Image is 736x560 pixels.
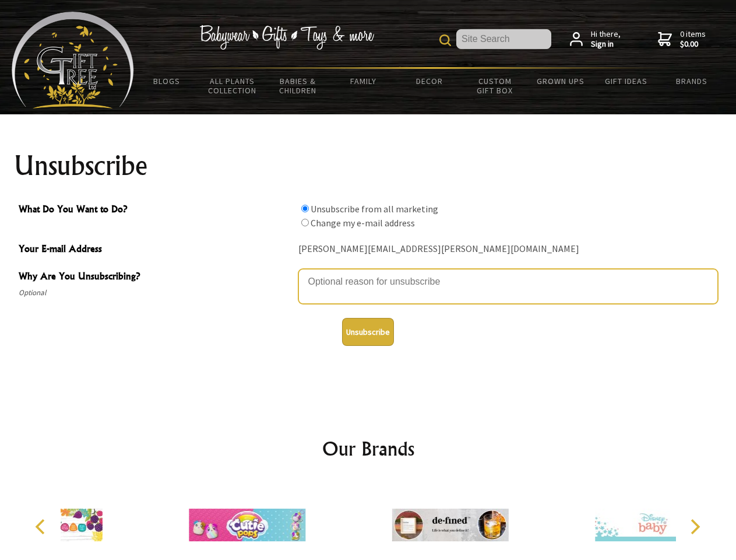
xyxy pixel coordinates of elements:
textarea: Why Are You Unsubscribing? [298,269,718,304]
div: [PERSON_NAME][EMAIL_ADDRESS][PERSON_NAME][DOMAIN_NAME] [298,240,718,258]
strong: Sign in [591,39,621,50]
span: Optional [19,286,293,300]
a: Brands [659,69,725,93]
span: What Do You Want to Do? [19,202,293,219]
a: Babies & Children [265,69,331,103]
img: product search [439,34,451,46]
button: Next [682,514,707,540]
a: Family [331,69,397,93]
input: Site Search [456,29,551,49]
img: Babyware - Gifts - Toys and more... [12,12,134,108]
span: Hi there, [591,29,621,50]
a: BLOGS [134,69,200,93]
a: All Plants Collection [200,69,266,103]
a: Custom Gift Box [462,69,528,103]
label: Unsubscribe from all marketing [311,203,438,215]
h2: Our Brands [23,435,713,463]
input: What Do You Want to Do? [301,205,309,212]
a: Grown Ups [527,69,593,93]
input: What Do You Want to Do? [301,219,309,226]
button: Previous [29,514,55,540]
a: Gift Ideas [593,69,659,93]
a: Hi there,Sign in [570,29,621,50]
a: Decor [396,69,462,93]
span: Why Are You Unsubscribing? [19,269,293,286]
strong: $0.00 [680,39,706,50]
h1: Unsubscribe [14,152,723,180]
span: Your E-mail Address [19,242,293,258]
img: Babywear - Gifts - Toys & more [199,25,374,50]
a: 0 items$0.00 [658,29,706,50]
span: 0 items [680,29,706,50]
label: Change my e-mail address [311,217,415,229]
button: Unsubscribe [342,318,394,346]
